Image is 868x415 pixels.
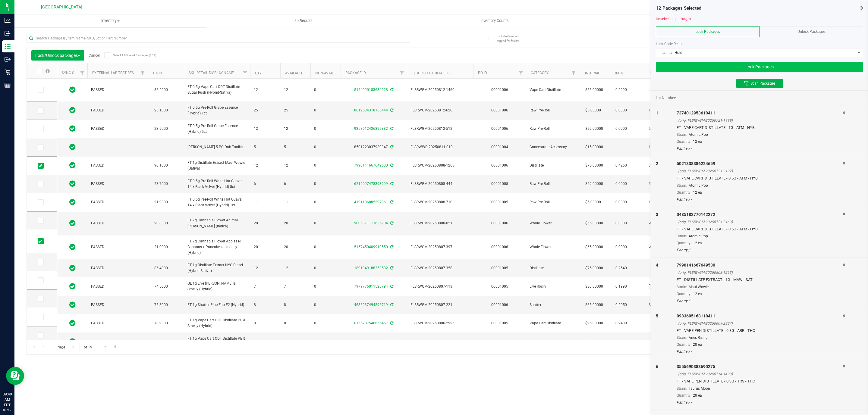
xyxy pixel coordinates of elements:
a: 6212097478393299 [354,182,388,186]
span: Sync from Compliance System [389,200,393,204]
span: Strain: [677,285,687,289]
a: 00001005 [491,200,508,204]
span: 25 [254,108,277,113]
a: Qty [255,71,262,75]
a: Filter [569,68,579,78]
a: 5167450409910550 [354,245,388,249]
span: $75.00000 [582,161,606,170]
span: Shatter [530,302,575,308]
span: Live Rosin [530,284,575,289]
span: FT 7g Cannabis Flower Animal [PERSON_NAME] (Indica) [187,217,247,229]
span: 2 [656,161,658,166]
span: 12 [254,87,277,93]
a: Sync Status [62,71,85,75]
span: Sync from Compliance System [389,245,393,249]
inline-svg: Inbound [5,30,11,36]
span: FT 1g Vape Cart CDT Distillate PB & Smelly (Hybrid) [187,336,247,347]
a: Filter [138,68,148,78]
a: 00001006 [491,108,508,112]
a: Inventory [14,14,206,27]
span: Raw Pre-Roll [530,199,575,205]
span: Maui Wowie [689,285,709,289]
span: 12 [284,265,307,271]
span: 74.5000 [151,282,171,291]
a: Inventory Counts [398,14,590,27]
span: 0.2480 [612,337,630,346]
span: 78.9000 [151,337,171,346]
a: Filter [77,68,87,78]
span: Raw Pre-Roll [530,181,575,187]
a: 7990141667649530 [354,163,388,167]
span: 5 [254,144,277,150]
span: S-JUL25PZT01-0731 [649,302,687,308]
span: PASSED [91,302,144,308]
span: Lock Code Reason [656,42,686,46]
a: 1891949188353532 [354,266,388,270]
span: FLSRWGM-20250808-444 [410,181,470,187]
span: 1992489-112024 [649,144,687,150]
span: 75.3000 [151,301,171,309]
a: 00001004 [491,145,508,149]
span: Inventory Counts [472,18,517,23]
span: FT 0.5g Pre-Roll White Hot Guava 14 x Black Velvet (Hybrid) 1ct [187,197,247,208]
a: 00001006 [491,303,508,307]
span: 0.1990 [612,282,630,291]
span: Vape Cart Distillate [530,339,575,345]
span: In Sync [69,86,76,94]
span: $15.00000 [582,143,606,151]
span: 20.8000 [151,219,171,228]
span: $65.00000 [582,243,606,251]
span: Sync from Compliance System [389,88,393,92]
span: Concentrate Accessory [530,144,575,150]
span: 0 [314,126,337,132]
span: FT 0.5g Pre-Roll Grape Essence (Hybrid) 1ct [187,105,247,116]
span: Quantity: [677,241,691,245]
span: 0.2480 [612,319,630,328]
span: 0 [314,181,337,187]
span: Whole Flower [530,220,575,226]
span: 25 [284,108,307,113]
span: PASSED [91,181,144,187]
span: 0 [314,284,337,289]
a: 00001005 [491,321,508,325]
div: 7990141667649530 [677,262,842,268]
a: External Lab Test Result [92,71,140,75]
span: FLSRWGM-20250812-620 [410,108,470,113]
span: 12 ea [693,241,702,245]
div: Pantry / - [677,197,842,202]
span: Strain: [677,335,687,340]
span: 78.9000 [151,319,171,328]
span: JUL25PBS01-0731 [649,320,687,326]
span: 20 [284,220,307,226]
a: Filter [516,68,526,78]
span: PASSED [91,265,144,271]
span: 0 [314,87,337,93]
a: 00001006 [491,88,508,92]
span: 0 [314,320,337,326]
span: Sync from Compliance System [389,266,393,270]
span: Lab Results [284,18,321,23]
div: FT - VAPE CART DISTILLATE - 0.5G - ATM - HYB [677,175,842,181]
span: Sync from Compliance System [389,221,393,225]
a: Available [285,71,303,75]
span: 1-JUL25WBV04-0804 [649,199,687,205]
span: 12 ea [693,292,702,296]
span: Sync from Compliance System [389,145,393,149]
span: 12 [254,126,277,132]
span: FLSRWGM-20250808-1263 [410,163,470,168]
span: 25.1000 [151,106,171,115]
span: Sync from Compliance System [389,321,393,325]
span: 12 [254,163,277,168]
span: Sync from Compliance System [389,126,393,131]
span: 1-JUL25GPE02-0806 [649,108,687,113]
div: (orig. FLSRWGM-20250721-2197) [678,168,842,174]
span: 23.9000 [151,124,171,133]
span: In Sync [69,301,76,309]
span: FT 0.5g Pre-Roll White Hot Guava 14 x Black Velvet (Hybrid) 5ct [187,178,247,190]
span: Launch Hold [656,48,855,57]
a: 00001005 [491,182,508,186]
span: Aries Rising [689,335,708,340]
button: Scan Packages [736,79,783,88]
span: 12 [284,163,307,168]
a: 9006871113635904 [354,221,388,225]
